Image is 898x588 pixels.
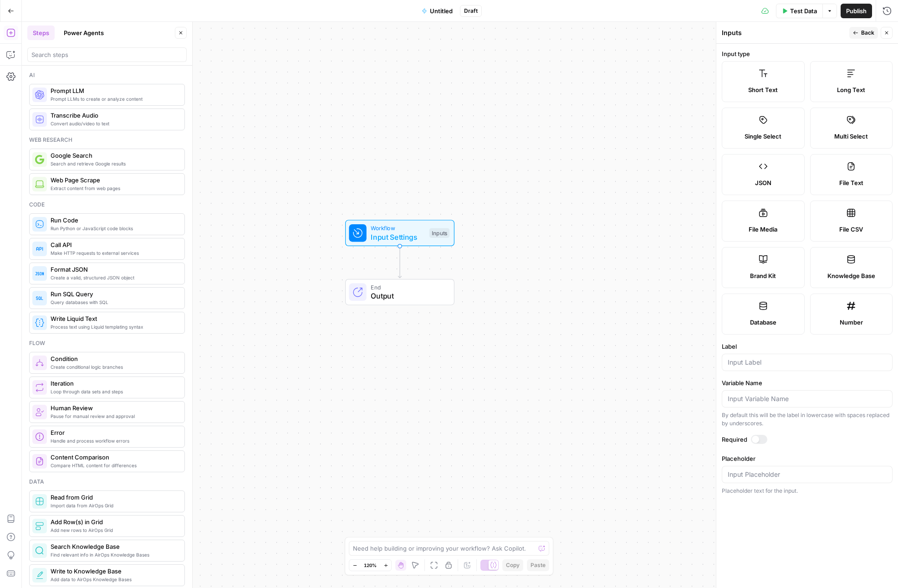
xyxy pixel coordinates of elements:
div: WorkflowInput SettingsInputs [315,220,485,246]
span: Google Search [51,151,177,160]
span: Make HTTP requests to external services [51,249,177,257]
span: Workflow [371,224,425,232]
span: Draft [464,7,478,15]
span: File CSV [839,225,863,234]
span: Add Row(s) in Grid [51,517,177,526]
div: Flow [29,339,185,347]
span: Publish [846,6,867,15]
span: Output [371,290,445,301]
label: Label [722,342,893,351]
span: 120% [364,562,377,569]
span: Write Liquid Text [51,314,177,323]
span: Write to Knowledge Base [51,567,177,576]
label: Variable Name [722,378,893,387]
span: Input Settings [371,232,425,242]
span: Add new rows to AirOps Grid [51,526,177,534]
span: Loop through data sets and steps [51,388,177,395]
span: Web Page Scrape [51,175,177,185]
div: Data [29,478,185,486]
span: Pause for manual review and approval [51,413,177,420]
span: Long Text [837,85,865,94]
span: Run SQL Query [51,289,177,299]
span: Query databases with SQL [51,299,177,306]
button: Power Agents [58,26,109,40]
span: Paste [531,561,546,569]
button: Untitled [416,4,458,18]
span: Process text using Liquid templating syntax [51,323,177,330]
span: Convert audio/video to text [51,120,177,127]
span: Add data to AirOps Knowledge Bases [51,576,177,583]
span: Brand Kit [750,271,776,280]
div: EndOutput [315,279,485,305]
input: Input Placeholder [728,470,887,479]
span: Database [750,318,776,327]
label: Placeholder [722,454,893,463]
span: Import data from AirOps Grid [51,502,177,509]
label: Required [722,435,893,444]
span: Find relevant info in AirOps Knowledge Bases [51,551,177,558]
div: Inputs [429,228,449,238]
button: Publish [841,4,872,18]
span: Back [861,29,874,37]
label: Input type [722,49,893,58]
span: Run Python or JavaScript code blocks [51,225,177,232]
span: Call API [51,240,177,249]
g: Edge from start to end [398,246,401,278]
span: JSON [755,178,771,187]
div: Placeholder text for the input. [722,487,893,495]
span: Search Knowledge Base [51,542,177,551]
span: Prompt LLM [51,86,177,95]
span: Read from Grid [51,493,177,502]
span: Copy [506,561,520,569]
div: Ai [29,71,185,79]
span: Prompt LLMs to create or analyze content [51,95,177,103]
span: Iteration [51,379,177,388]
button: Copy [502,559,523,571]
button: Back [849,27,878,39]
span: Single Select [745,132,781,141]
span: Number [840,318,863,327]
div: Code [29,201,185,209]
button: Paste [527,559,549,571]
span: Compare HTML content for differences [51,462,177,469]
span: Extract content from web pages [51,185,177,192]
span: File Text [839,178,863,187]
span: Test Data [790,6,817,15]
img: vrinnnclop0vshvmafd7ip1g7ohf [35,457,44,466]
input: Input Label [728,358,887,367]
span: Knowledge Base [827,271,875,280]
span: Search and retrieve Google results [51,160,177,167]
span: Format JSON [51,265,177,274]
span: Content Comparison [51,453,177,462]
span: End [371,283,445,291]
span: Create conditional logic branches [51,363,177,371]
span: Transcribe Audio [51,111,177,120]
span: Human Review [51,403,177,413]
button: Test Data [776,4,822,18]
input: Search steps [31,50,183,59]
span: Run Code [51,216,177,225]
span: File Media [749,225,777,234]
div: Inputs [722,28,847,37]
div: By default this will be the label in lowercase with spaces replaced by underscores. [722,411,893,428]
span: Handle and process workflow errors [51,437,177,444]
div: Web research [29,136,185,144]
input: Input Variable Name [728,394,887,403]
span: Short Text [748,85,778,94]
span: Condition [51,354,177,363]
span: Multi Select [834,132,868,141]
span: Create a valid, structured JSON object [51,274,177,281]
span: Untitled [430,6,453,15]
button: Steps [27,26,55,40]
span: Error [51,428,177,437]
